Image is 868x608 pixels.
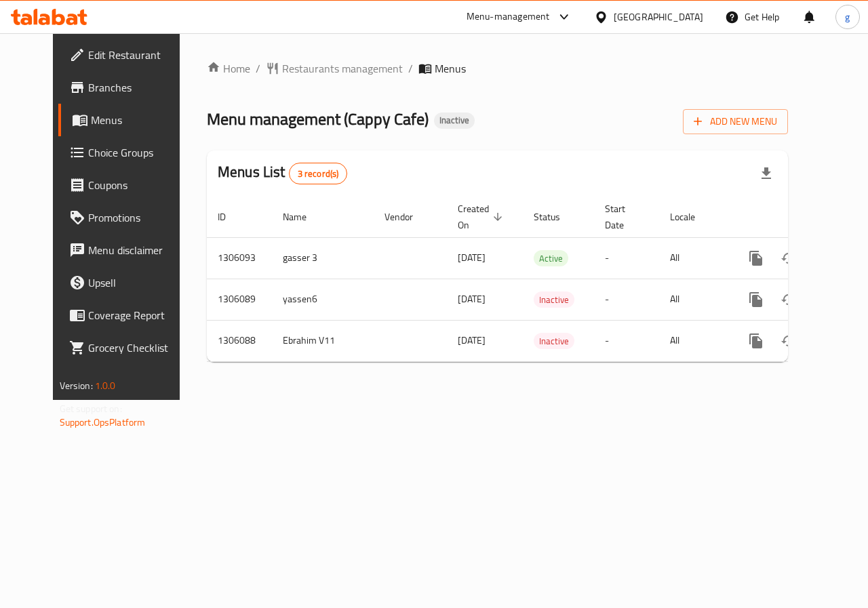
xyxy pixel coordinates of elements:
span: Name [283,209,324,225]
nav: breadcrumb [207,60,788,77]
li: / [408,60,413,77]
a: Coverage Report [58,299,198,331]
div: Total records count [289,163,348,184]
div: Inactive [434,113,475,129]
td: gasser 3 [272,237,374,279]
td: 1306093 [207,237,272,279]
span: Menus [91,112,187,128]
span: Menu management ( Cappy Cafe ) [207,104,429,134]
span: Inactive [534,333,574,349]
a: Edit Restaurant [58,39,198,71]
span: Menus [435,60,466,77]
span: Active [534,251,568,266]
span: ID [218,209,243,225]
span: Inactive [434,115,475,126]
button: Add New Menu [683,109,788,134]
span: Menu disclaimer [88,242,187,258]
a: Home [207,60,250,77]
a: Choice Groups [58,136,198,169]
span: Created On [458,201,507,233]
span: Edit Restaurant [88,47,187,63]
div: [GEOGRAPHIC_DATA] [614,9,703,24]
span: [DATE] [458,290,486,308]
button: more [740,283,772,316]
td: - [594,279,659,320]
span: Inactive [534,292,574,308]
span: Get support on: [60,400,122,418]
a: Promotions [58,201,198,234]
td: All [659,279,729,320]
td: - [594,320,659,361]
span: Branches [88,79,187,96]
a: Menus [58,104,198,136]
span: [DATE] [458,249,486,266]
span: Upsell [88,275,187,291]
div: Inactive [534,291,574,308]
button: more [740,325,772,357]
button: more [740,242,772,275]
span: Add New Menu [694,113,777,130]
span: Restaurants management [282,60,403,77]
button: Change Status [772,325,805,357]
span: Coverage Report [88,307,187,323]
a: Grocery Checklist [58,331,198,364]
span: Start Date [605,201,643,233]
a: Upsell [58,266,198,299]
span: 3 record(s) [290,167,347,180]
a: Coupons [58,169,198,201]
span: Promotions [88,209,187,226]
td: - [594,237,659,279]
span: Grocery Checklist [88,340,187,356]
a: Support.OpsPlatform [60,413,146,431]
td: 1306088 [207,320,272,361]
button: Change Status [772,242,805,275]
span: [DATE] [458,331,486,349]
td: All [659,237,729,279]
div: Export file [750,157,783,190]
li: / [256,60,260,77]
div: Menu-management [467,9,550,25]
a: Menu disclaimer [58,234,198,266]
h2: Menus List [218,162,347,184]
span: Coupons [88,177,187,193]
a: Branches [58,71,198,104]
span: Vendor [384,209,431,225]
div: Active [534,250,568,266]
td: All [659,320,729,361]
span: g [845,9,850,24]
td: Ebrahim V11 [272,320,374,361]
button: Change Status [772,283,805,316]
span: Locale [670,209,713,225]
td: yassen6 [272,279,374,320]
span: Choice Groups [88,144,187,161]
td: 1306089 [207,279,272,320]
a: Restaurants management [266,60,403,77]
span: Version: [60,377,93,394]
span: 1.0.0 [95,377,116,394]
span: Status [534,209,578,225]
